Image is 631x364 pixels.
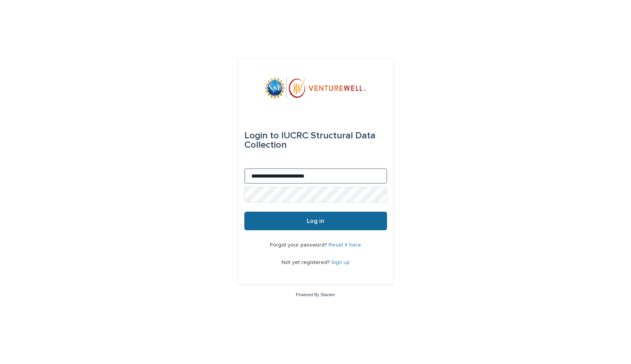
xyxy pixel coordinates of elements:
button: Log in [244,212,387,230]
span: Login to [244,131,279,140]
a: Sign up [331,260,350,265]
img: mWhVGmOKROS2pZaMU8FQ [265,77,367,100]
a: Powered By Stacker [296,292,335,297]
span: Not yet registered? [282,260,331,265]
a: Reset it here [328,242,361,248]
span: Forgot your password? [270,242,328,248]
div: IUCRC Structural Data Collection [244,125,387,156]
span: Log in [307,218,324,224]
